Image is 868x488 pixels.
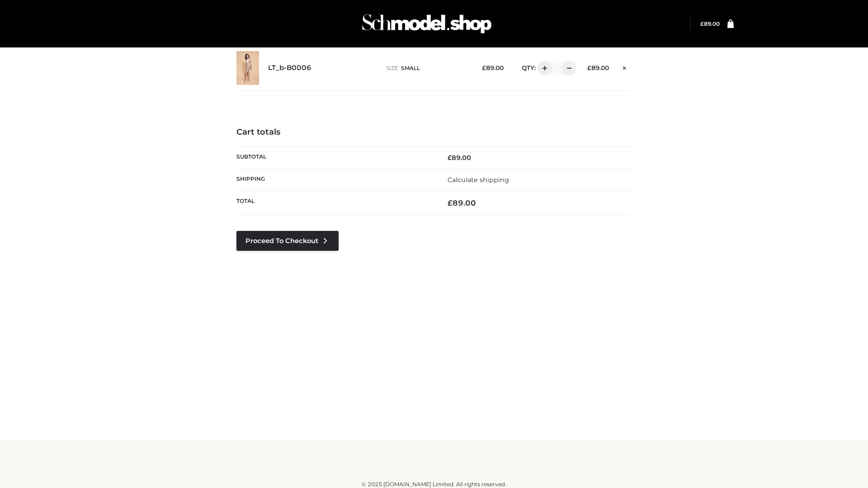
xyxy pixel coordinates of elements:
th: Total [236,191,434,215]
span: £ [587,64,591,71]
h4: Cart totals [236,127,632,137]
a: £89.00 [700,20,720,27]
bdi: 89.00 [482,64,504,71]
div: QTY: [513,61,573,75]
a: Proceed to Checkout [236,231,339,251]
span: £ [700,20,704,27]
th: Shipping [236,169,434,191]
bdi: 89.00 [587,64,609,71]
span: £ [482,64,486,71]
th: Subtotal [236,146,434,169]
a: LT_b-B0006 [268,64,311,72]
span: £ [448,198,453,207]
bdi: 89.00 [700,20,720,27]
bdi: 89.00 [448,154,471,162]
span: SMALL [401,65,420,71]
a: Calculate shipping [448,176,509,184]
span: £ [448,154,452,162]
p: size : [386,64,468,72]
bdi: 89.00 [448,198,476,207]
img: Schmodel Admin 964 [359,6,495,42]
a: Remove this item [618,61,632,73]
